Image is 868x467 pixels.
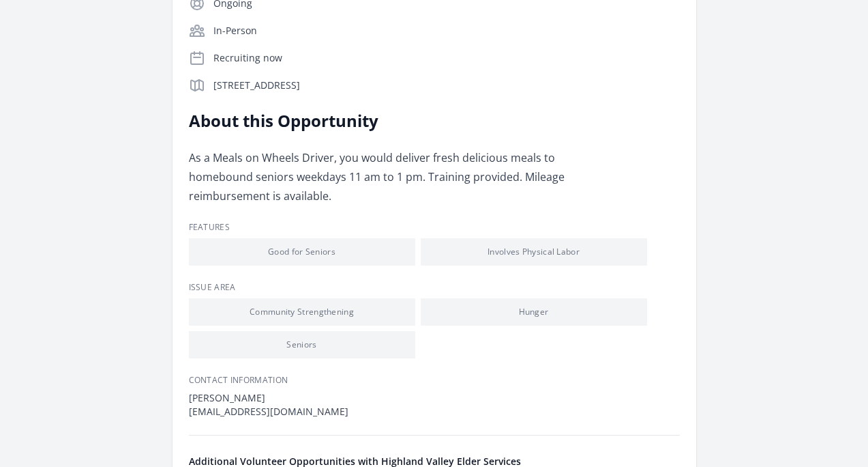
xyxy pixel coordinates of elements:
h3: Contact Information [189,375,680,386]
p: In-Person [213,24,680,38]
h2: About this Opportunity [189,110,588,132]
dd: [EMAIL_ADDRESS][DOMAIN_NAME] [189,405,680,419]
p: [STREET_ADDRESS] [213,79,680,92]
li: Good for Seniors [189,238,415,266]
li: Hunger [421,298,647,326]
h3: Issue area [189,282,680,293]
p: As a Meals on Wheels Driver, you would deliver fresh delicious meals to homebound seniors weekday... [189,148,588,206]
li: Involves Physical Labor [421,238,647,266]
li: Seniors [189,331,415,358]
li: Community Strengthening [189,298,415,326]
dt: [PERSON_NAME] [189,391,680,405]
p: Recruiting now [213,51,680,65]
h3: Features [189,222,680,233]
